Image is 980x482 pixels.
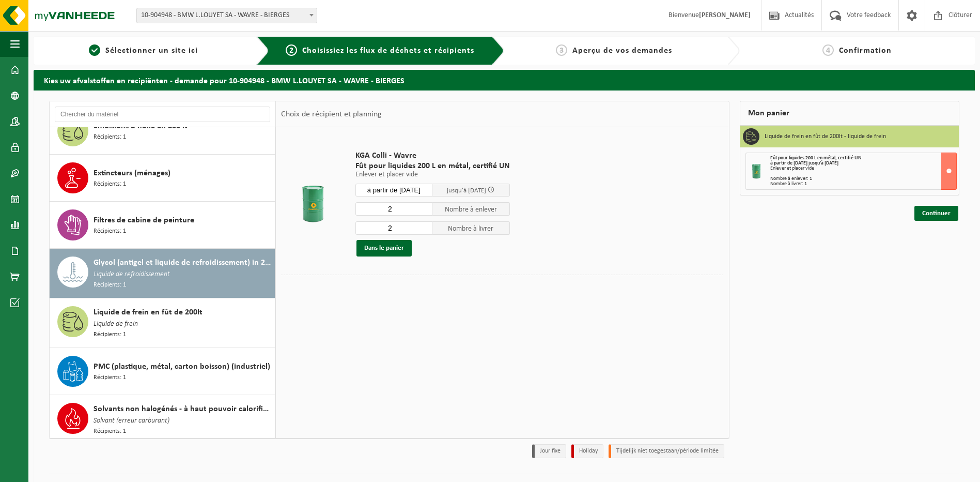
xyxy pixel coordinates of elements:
[94,306,203,319] span: Liquide de frein en fût de 200lt
[286,44,297,56] span: 2
[94,167,170,179] span: Extincteurs (ménages)
[432,221,510,235] span: Nombre à livrer
[770,182,957,187] div: Nombre à livrer: 1
[50,395,275,444] button: Solvants non halogénés - à haut pouvoir calorifique en fût 200L Solvant (erreur carburant) Récipi...
[94,319,138,330] span: Liquide de frein
[770,176,957,182] div: Nombre à enlever: 1
[355,184,433,197] input: Sélectionnez date
[770,160,838,166] strong: à partir de [DATE] jusqu'à [DATE]
[50,348,275,395] button: PMC (plastique, métal, carton boisson) (industriel) Récipients: 1
[356,240,412,257] button: Dans le panier
[94,373,126,383] span: Récipients: 1
[914,206,958,221] a: Continuer
[94,330,126,340] span: Récipients: 1
[39,44,248,57] a: 1Sélectionner un site ici
[50,108,275,155] button: Émulsions d'huile en 200 lt Récipients: 1
[432,202,510,216] span: Nombre à enlever
[105,47,198,55] span: Sélectionner un site ici
[136,8,317,23] span: 10-904948 - BMW L.LOUYET SA - WAVRE - BIERGES
[355,171,510,178] p: Enlever et placer vide
[556,44,567,56] span: 3
[34,70,975,90] h2: Kies uw afvalstoffen en recipiënten - demande pour 10-904948 - BMW L.LOUYET SA - WAVRE - BIERGES
[839,47,892,55] span: Confirmation
[572,47,672,55] span: Aperçu de vos demandes
[94,132,126,142] span: Récipients: 1
[770,166,957,171] div: Enlever et placer vide
[532,444,566,458] li: Jour fixe
[94,403,272,415] span: Solvants non halogénés - à haut pouvoir calorifique en fût 200L
[740,101,960,126] div: Mon panier
[55,107,270,122] input: Chercher du matériel
[770,155,862,161] span: Fût pour liquides 200 L en métal, certifié UN
[822,44,834,56] span: 4
[447,187,486,194] span: jusqu'à [DATE]
[94,280,126,290] span: Récipients: 1
[699,11,751,19] strong: [PERSON_NAME]
[94,427,126,436] span: Récipients: 1
[302,47,474,55] span: Choisissiez les flux de déchets et récipients
[94,360,270,373] span: PMC (plastique, métal, carton boisson) (industriel)
[94,257,272,269] span: Glycol (antigel et liquide de refroidissement) in 200l
[94,214,194,227] span: Filtres de cabine de peinture
[94,179,126,189] span: Récipients: 1
[94,415,169,427] span: Solvant (erreur carburant)
[89,44,100,56] span: 1
[765,128,886,145] h3: Liquide de frein en fût de 200lt - liquide de frein
[571,444,603,458] li: Holiday
[355,150,510,161] span: KGA Colli - Wavre
[94,227,126,236] span: Récipients: 1
[50,298,275,348] button: Liquide de frein en fût de 200lt Liquide de frein Récipients: 1
[50,202,275,249] button: Filtres de cabine de peinture Récipients: 1
[276,101,387,127] div: Choix de récipient et planning
[137,8,317,23] span: 10-904948 - BMW L.LOUYET SA - WAVRE - BIERGES
[50,155,275,202] button: Extincteurs (ménages) Récipients: 1
[609,444,724,458] li: Tijdelijk niet toegestaan/période limitée
[94,269,170,280] span: Liquide de refroidissement
[355,161,510,171] span: Fût pour liquides 200 L en métal, certifié UN
[50,249,275,298] button: Glycol (antigel et liquide de refroidissement) in 200l Liquide de refroidissement Récipients: 1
